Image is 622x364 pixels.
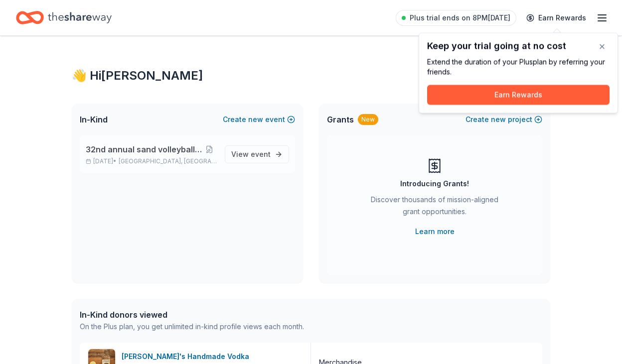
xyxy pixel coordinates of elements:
[248,114,263,125] span: new
[427,85,610,105] button: Earn Rewards
[251,150,271,158] span: event
[119,157,217,165] span: [GEOGRAPHIC_DATA], [GEOGRAPHIC_DATA]
[86,143,202,155] span: 32nd annual sand volleyball tournament
[358,114,378,125] div: New
[122,351,253,363] div: [PERSON_NAME]'s Handmade Vodka
[491,114,506,125] span: new
[427,57,610,77] div: Extend the duration of your Plus plan by referring your friends.
[72,68,550,84] div: 👋 Hi [PERSON_NAME]
[80,321,304,333] div: On the Plus plan, you get unlimited in-kind profile views each month.
[86,157,217,165] p: [DATE] •
[80,114,108,125] span: In-Kind
[225,145,289,163] a: View event
[80,309,304,321] div: In-Kind donors viewed
[400,178,469,190] div: Introducing Grants!
[16,6,112,29] a: Home
[415,226,455,238] a: Learn more
[520,9,592,27] a: Earn Rewards
[367,194,502,222] div: Discover thousands of mission-aligned grant opportunities.
[223,114,295,125] button: Createnewevent
[427,41,610,51] div: Keep your trial going at no cost
[231,148,271,160] span: View
[466,114,542,125] button: Createnewproject
[327,114,354,125] span: Grants
[410,12,510,24] span: Plus trial ends on 8PM[DATE]
[396,10,516,26] a: Plus trial ends on 8PM[DATE]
